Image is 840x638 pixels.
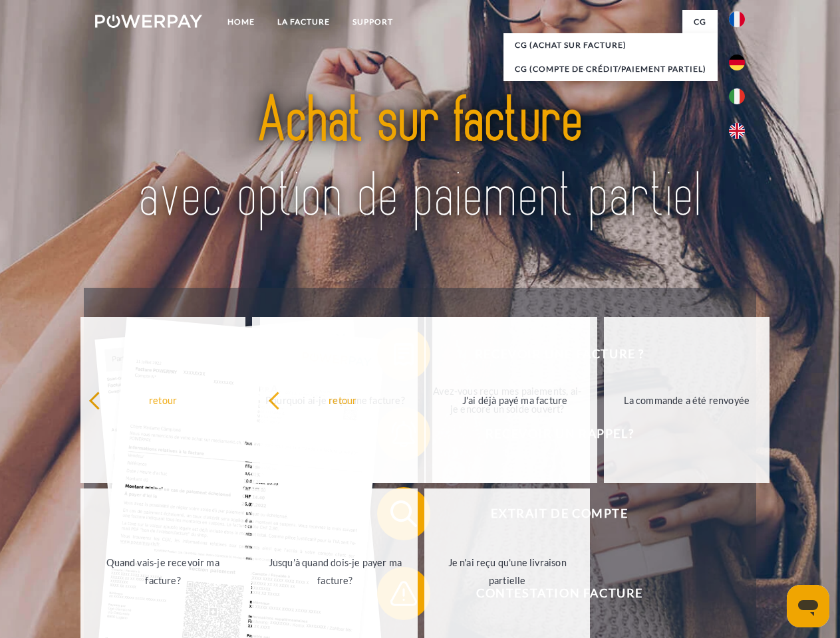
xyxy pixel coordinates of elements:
[268,391,418,409] div: retour
[729,54,745,70] img: de
[503,33,718,57] a: CG (achat sur facture)
[682,10,718,34] a: CG
[729,88,745,104] img: it
[216,10,266,34] a: Home
[787,585,829,627] iframe: Bouton de lancement de la fenêtre de messagerie
[729,11,745,27] img: fr
[729,123,745,139] img: en
[127,64,713,255] img: title-powerpay_fr.svg
[612,391,762,409] div: La commande a été renvoyée
[95,15,202,28] img: logo-powerpay-white.svg
[440,391,590,409] div: J'ai déjà payé ma facture
[503,57,718,81] a: CG (Compte de crédit/paiement partiel)
[260,554,410,589] div: Jusqu'à quand dois-je payer ma facture?
[88,391,238,409] div: retour
[341,10,404,34] a: Support
[88,554,238,589] div: Quand vais-je recevoir ma facture?
[432,554,582,589] div: Je n'ai reçu qu'une livraison partielle
[266,10,341,34] a: LA FACTURE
